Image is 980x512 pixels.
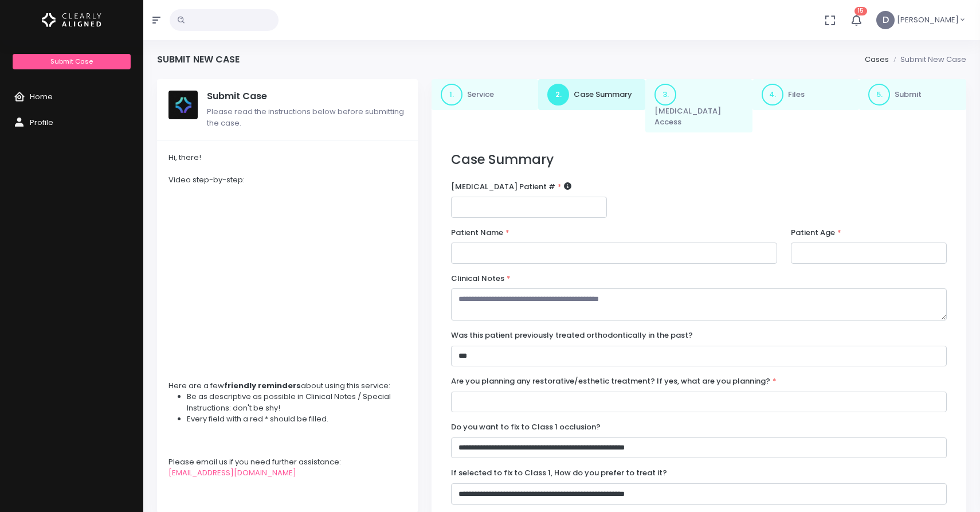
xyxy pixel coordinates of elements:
[168,152,406,163] div: Hi, there!
[30,91,53,102] span: Home
[42,8,101,32] img: Logo Horizontal
[441,84,462,105] span: 1.
[451,152,947,167] h3: Case Summary
[168,456,406,468] div: Please email us if you need further assistance:
[865,54,889,65] a: Cases
[791,227,841,239] label: Patient Age
[451,421,601,433] label: Do you want to fix to Class 1 occlusion?
[859,79,966,110] a: 5.Submit
[762,84,783,105] span: 4.
[868,84,890,105] span: 5.
[889,54,966,65] li: Submit New Case
[451,181,571,193] label: [MEDICAL_DATA] Patient #
[451,227,509,239] label: Patient Name
[432,79,539,110] a: 1.Service
[168,174,406,186] div: Video step-by-step:
[187,391,406,413] li: Be as descriptive as possible in Clinical Notes / Special Instructions: don't be shy!
[50,57,93,66] span: Submit Case
[168,467,296,478] a: [EMAIL_ADDRESS][DOMAIN_NAME]
[451,330,693,341] label: Was this patient previously treated orthodontically in the past?
[224,380,301,391] strong: friendly reminders
[168,380,406,392] div: Here are a few about using this service:
[752,79,860,110] a: 4.Files
[897,14,959,26] span: [PERSON_NAME]
[451,273,511,284] label: Clinical Notes
[451,467,667,479] label: If selected to fix to Class 1, How do you prefer to treat it?
[157,54,240,65] h4: Submit New Case
[451,376,777,387] label: Are you planning any restorative/esthetic treatment? If yes, what are you planning?
[13,54,130,69] a: Submit Case
[645,79,752,132] a: 3.[MEDICAL_DATA] Access
[207,106,404,128] span: Please read the instructions below before submitting the case.
[854,7,867,15] span: 15
[876,11,895,29] span: D
[187,413,406,425] li: Every field with a red * should be filled.
[207,91,406,102] h5: Submit Case
[547,84,569,105] span: 2.
[30,117,53,128] span: Profile
[654,84,676,105] span: 3.
[538,79,645,110] a: 2.Case Summary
